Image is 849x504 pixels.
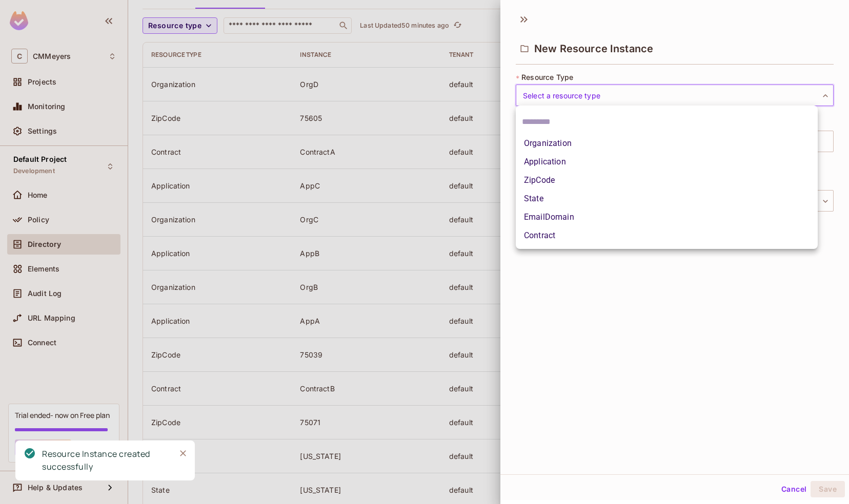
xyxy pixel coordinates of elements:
[42,448,167,473] div: Resource Instance created successfully
[516,134,818,153] li: Organization
[516,190,818,208] li: State
[516,226,818,245] li: Contract
[516,153,818,171] li: Application
[516,208,818,226] li: EmailDomain
[516,171,818,190] li: ZipCode
[175,446,191,461] button: Close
